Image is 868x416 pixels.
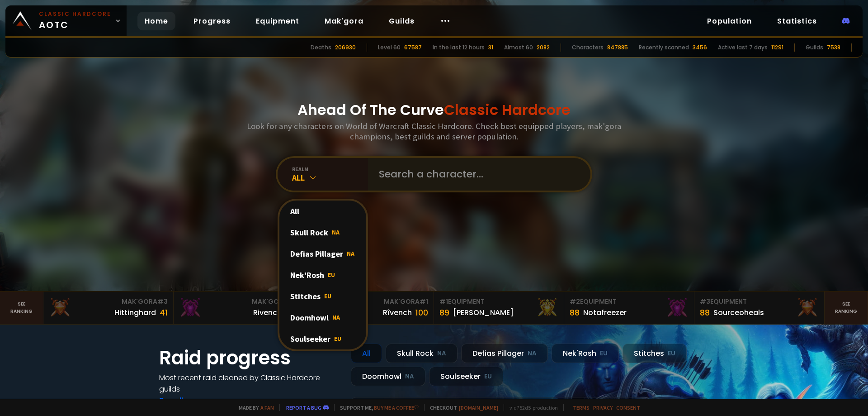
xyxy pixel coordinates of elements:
[504,404,558,411] span: v. d752d5 - production
[137,12,175,30] a: Home
[114,307,156,318] div: Hittinghard
[160,306,168,319] div: 41
[383,307,412,318] div: Rîvench
[43,292,174,324] a: Mak'Gora#3Hittinghard41
[49,297,168,306] div: Mak'Gora
[159,372,340,395] h4: Most recent raid cleaned by Classic Hardcore guilds
[186,12,238,30] a: Progress
[528,349,537,358] small: NA
[593,404,613,411] a: Privacy
[770,12,824,30] a: Statistics
[279,286,366,307] div: Stitches
[827,43,840,52] div: 7538
[444,100,571,120] span: Classic Hardcore
[700,297,819,306] div: Equipment
[639,43,689,52] div: Recently scanned
[718,43,768,52] div: Active last 7 days
[335,43,356,52] div: 206930
[573,404,590,411] a: Terms
[453,307,514,318] div: [PERSON_NAME]
[607,43,628,52] div: 847885
[484,372,492,381] small: EU
[405,372,414,381] small: NA
[420,297,428,306] span: # 1
[439,297,448,306] span: # 1
[292,172,368,183] div: All
[351,367,425,386] div: Doomhowl
[825,292,868,324] a: Seeranking
[332,313,340,321] span: NA
[693,43,707,52] div: 3456
[304,292,434,324] a: Mak'Gora#1Rîvench100
[668,349,675,358] small: EU
[309,297,428,306] div: Mak'Gora
[332,228,340,236] span: NA
[806,43,823,52] div: Guilds
[253,307,282,318] div: Rivench
[439,297,558,306] div: Equipment
[504,43,533,52] div: Almost 60
[159,344,340,372] h1: Raid progress
[424,404,498,411] span: Checkout
[334,335,341,343] span: EU
[378,43,401,52] div: Level 60
[243,121,625,142] h3: Look for any characters on World of Warcraft Classic Hardcore. Check best equipped players, mak'g...
[694,292,825,324] a: #3Equipment88Sourceoheals
[249,12,307,30] a: Equipment
[297,99,571,121] h1: Ahead Of The Curve
[374,404,419,411] a: Buy me a coffee
[433,43,485,52] div: In the last 12 hours
[159,395,218,406] a: See all progress
[347,249,354,258] span: NA
[174,292,304,324] a: Mak'Gora#2Rivench100
[373,158,580,191] input: Search a character...
[570,297,689,306] div: Equipment
[334,404,419,411] span: Support me,
[404,43,422,52] div: 67587
[324,292,331,300] span: EU
[386,344,458,363] div: Skull Rock
[461,344,548,363] div: Defias Pillager
[488,43,493,52] div: 31
[179,297,298,306] div: Mak'Gora
[570,297,580,306] span: # 2
[286,404,321,411] a: Report a bug
[382,12,422,30] a: Guilds
[5,5,127,36] a: Classic HardcoreAOTC
[39,10,111,32] span: AOTC
[623,344,687,363] div: Stitches
[700,297,710,306] span: # 3
[292,166,368,172] div: realm
[700,12,759,30] a: Population
[39,10,111,18] small: Classic Hardcore
[279,328,366,349] div: Soulseeker
[616,404,640,411] a: Consent
[600,349,608,358] small: EU
[279,201,366,222] div: All
[279,243,366,264] div: Defias Pillager
[233,404,274,411] span: Made by
[328,271,335,279] span: EU
[429,367,503,386] div: Soulseeker
[311,43,331,52] div: Deaths
[351,344,382,363] div: All
[157,297,168,306] span: # 3
[415,306,428,319] div: 100
[771,43,783,52] div: 11291
[279,264,366,286] div: Nek'Rosh
[279,307,366,328] div: Doomhowl
[583,307,627,318] div: Notafreezer
[564,292,694,324] a: #2Equipment88Notafreezer
[537,43,550,52] div: 2082
[434,292,564,324] a: #1Equipment89[PERSON_NAME]
[260,404,274,411] a: a fan
[317,12,371,30] a: Mak'gora
[552,344,619,363] div: Nek'Rosh
[700,306,710,319] div: 88
[279,222,366,243] div: Skull Rock
[572,43,604,52] div: Characters
[459,404,498,411] a: [DOMAIN_NAME]
[713,307,764,318] div: Sourceoheals
[570,306,580,319] div: 88
[439,306,449,319] div: 89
